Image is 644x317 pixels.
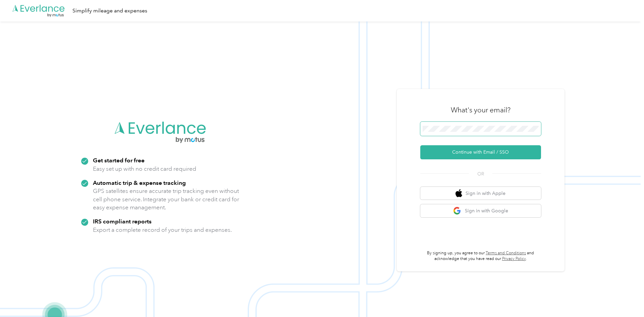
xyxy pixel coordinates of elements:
button: apple logoSign in with Apple [420,187,541,200]
img: apple logo [455,189,462,198]
a: Privacy Policy [502,256,526,261]
p: GPS satellites ensure accurate trip tracking even without cell phone service. Integrate your bank... [93,187,239,212]
p: Easy set up with no credit card required [93,165,196,173]
div: Simplify mileage and expenses [72,7,147,15]
p: Export a complete record of your trips and expenses. [93,226,232,234]
img: google logo [453,207,462,215]
strong: Automatic trip & expense tracking [93,179,186,186]
button: Continue with Email / SSO [420,145,541,159]
p: By signing up, you agree to our and acknowledge that you have read our . [420,250,541,262]
strong: IRS compliant reports [93,218,152,225]
a: Terms and Conditions [486,251,526,256]
span: OR [469,170,492,177]
strong: Get started for free [93,157,145,164]
h3: What's your email? [451,105,511,115]
button: google logoSign in with Google [420,204,541,217]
